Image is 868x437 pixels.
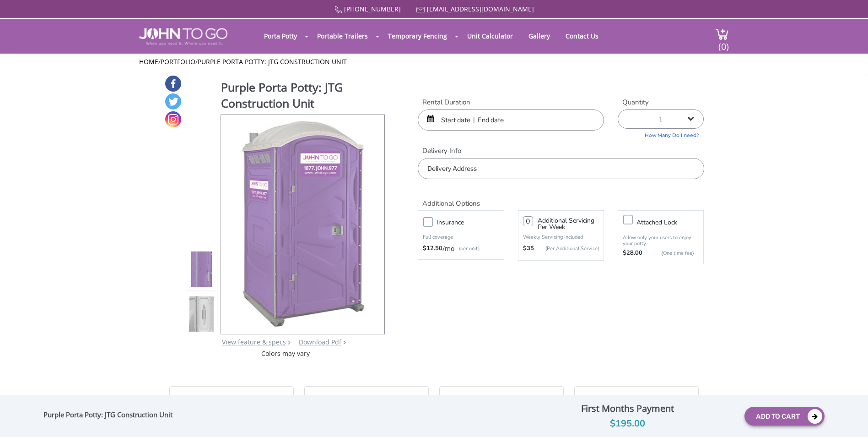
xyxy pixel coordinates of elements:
[534,245,599,252] p: (Per Additional Service)
[623,235,699,246] p: Allow only your users to enjoy your potty.
[418,188,704,208] h2: Additional Options
[454,244,480,253] p: (per unit)
[381,27,454,45] a: Temporary Fencing
[559,27,605,45] a: Contact Us
[517,401,738,416] div: First Months Payment
[165,93,181,109] a: Twitter
[189,206,214,422] img: Product
[221,79,386,114] h1: Purple Porta Potty: JTG Construction Unit
[647,249,694,258] p: {One time fee}
[310,27,375,45] a: Portable Trailers
[538,218,599,230] h3: Additional Servicing Per Week
[423,244,442,253] strong: $12.50
[523,244,534,253] strong: $35
[618,129,704,139] a: How Many Do I need?
[618,98,704,107] label: Quantity
[334,6,342,14] img: Call
[418,158,704,179] input: Delivery Address
[186,349,386,358] div: Colors may vary
[344,5,401,13] a: [PHONE_NUMBER]
[744,407,825,426] button: Add To Cart
[418,146,704,156] label: Delivery Info
[161,57,195,66] a: Portfolio
[523,234,599,240] p: Weekly Servicing Included
[343,340,346,344] img: chevron.png
[288,340,291,344] img: right arrow icon
[522,27,557,45] a: Gallery
[416,7,425,13] img: Mail
[139,28,227,45] img: JOHN to go
[43,410,177,422] div: Purple Porta Potty: JTG Construction Unit
[165,111,181,127] a: Instagram
[299,338,341,346] a: Download Pdf
[233,115,372,331] img: Product
[198,57,347,66] a: Purple Porta Potty: JTG Construction Unit
[165,76,181,92] a: Facebook
[423,244,499,253] div: /mo
[517,416,738,431] div: $195.00
[718,33,729,53] span: (0)
[715,28,729,40] img: cart a
[523,216,533,226] input: 0
[460,27,520,45] a: Unit Calculator
[427,5,534,13] a: [EMAIL_ADDRESS][DOMAIN_NAME]
[437,217,508,228] h3: Insurance
[257,27,304,45] a: Porta Potty
[418,98,604,107] label: Rental Duration
[189,161,214,377] img: Product
[423,233,499,242] p: Full coverage
[418,109,604,131] input: Start date | End date
[636,217,708,228] h3: Attached lock
[139,57,158,66] a: Home
[623,249,642,258] strong: $28.00
[139,57,729,66] ul: / /
[222,338,286,346] a: View feature & specs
